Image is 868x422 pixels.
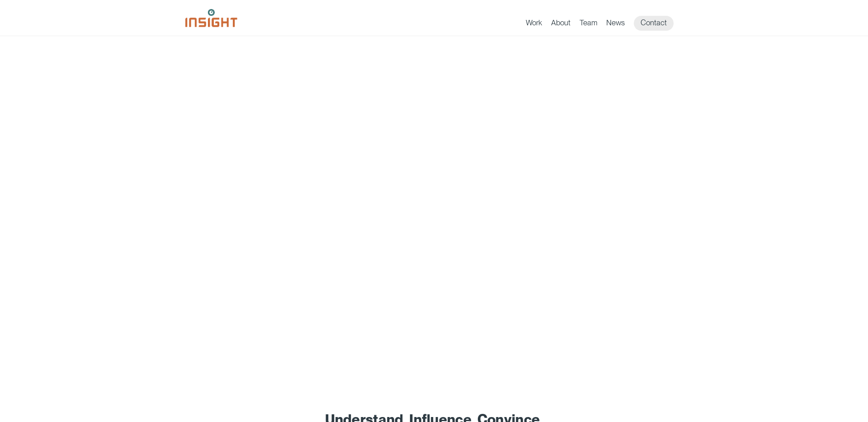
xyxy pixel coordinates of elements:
a: Work [526,18,542,31]
a: About [551,18,571,31]
a: News [606,18,625,31]
img: Insight Marketing Design [185,9,237,27]
nav: primary navigation menu [526,16,683,31]
a: Contact [634,16,674,31]
a: Team [580,18,597,31]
